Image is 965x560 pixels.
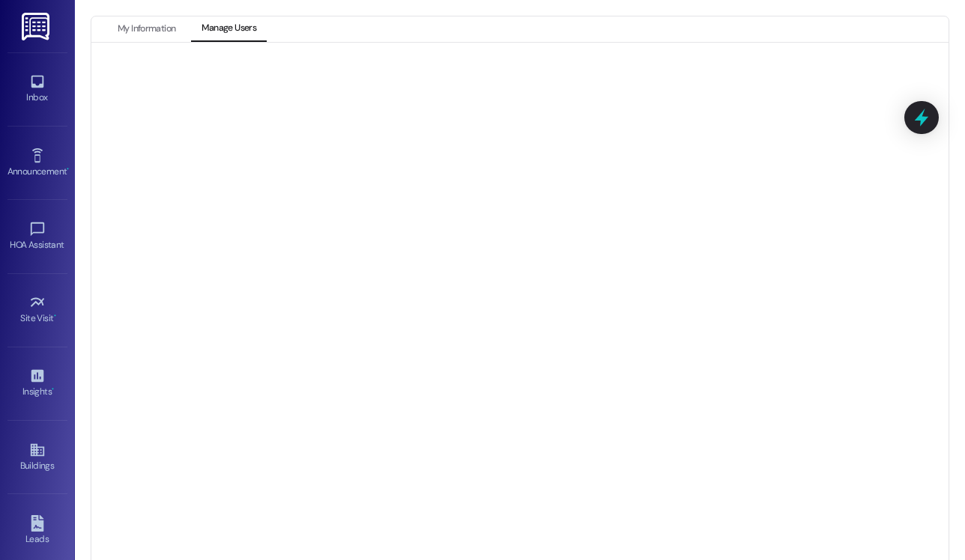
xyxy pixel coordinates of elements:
[22,13,52,40] img: ResiDesk Logo
[67,164,69,174] span: •
[7,69,67,109] a: Inbox
[54,311,56,321] span: •
[52,384,54,395] span: •
[7,363,67,404] a: Insights •
[191,16,267,42] button: Manage Users
[107,16,186,42] button: My Information
[7,437,67,478] a: Buildings
[7,216,67,257] a: HOA Assistant
[7,511,67,551] a: Leads
[7,290,67,330] a: Site Visit •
